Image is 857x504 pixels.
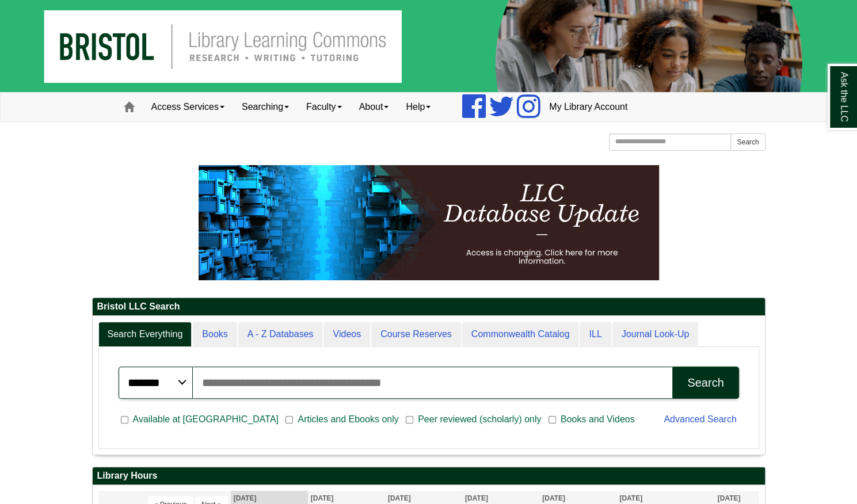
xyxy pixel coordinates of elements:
h2: Bristol LLC Search [93,298,765,316]
a: Videos [323,322,370,348]
a: Access Services [143,93,233,121]
input: Articles and Ebooks only [285,415,293,425]
input: Books and Videos [549,415,556,425]
span: Articles and Ebooks only [293,413,403,426]
button: Search [730,133,765,151]
span: [DATE] [465,494,488,502]
a: Books [193,322,237,348]
img: HTML tutorial [199,165,659,280]
span: [DATE] [388,494,411,502]
a: Journal Look-Up [612,322,698,348]
a: A - Z Databases [238,322,323,348]
a: Commonwealth Catalog [462,322,579,348]
input: Available at [GEOGRAPHIC_DATA] [121,415,128,425]
span: Peer reviewed (scholarly) only [413,413,546,426]
a: Course Reserves [371,322,461,348]
span: [DATE] [619,494,642,502]
h2: Library Hours [93,467,765,485]
span: [DATE] [234,494,257,502]
a: My Library Account [540,93,636,121]
a: Faculty [298,93,351,121]
span: Available at [GEOGRAPHIC_DATA] [128,413,283,426]
a: Help [397,93,439,121]
span: Books and Videos [556,413,639,426]
a: Advanced Search [664,414,736,424]
button: Search [672,366,738,399]
a: ILL [580,322,611,348]
input: Peer reviewed (scholarly) only [406,415,413,425]
a: Searching [233,93,298,121]
a: Search Everything [98,322,192,348]
a: About [351,93,398,121]
span: [DATE] [311,494,334,502]
span: [DATE] [717,494,740,502]
div: Search [687,376,723,390]
span: [DATE] [542,494,565,502]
